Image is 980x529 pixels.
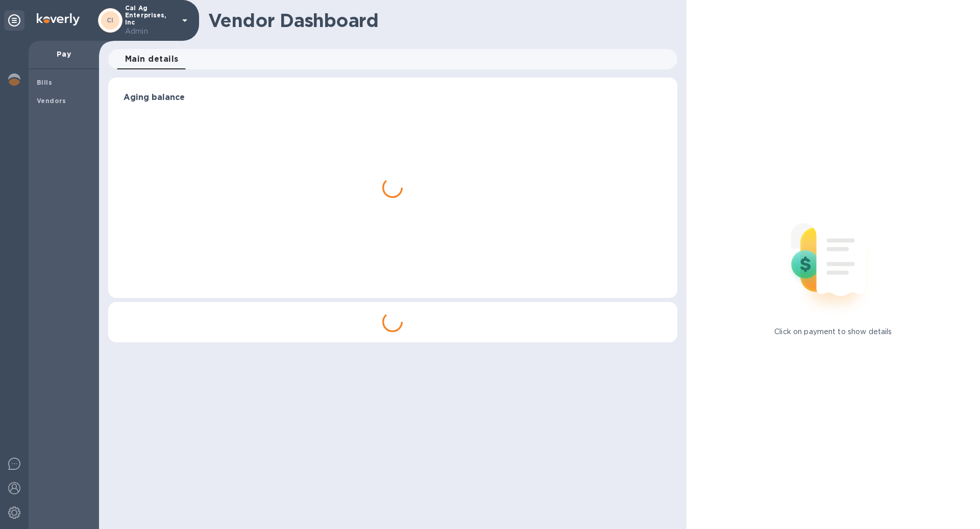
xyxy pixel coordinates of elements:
p: Pay [37,49,91,59]
h3: Aging balance [124,93,662,103]
b: Bills [37,79,52,86]
p: Admin [125,26,176,37]
b: CI [107,16,114,24]
p: Cal Ag Enterprises, Inc [125,5,176,37]
span: Main details [125,52,179,66]
img: Logo [37,13,80,26]
b: Vendors [37,97,66,105]
p: Click on payment to show details [774,326,892,337]
div: Unpin categories [4,10,24,31]
h1: Vendor Dashboard [208,10,670,31]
